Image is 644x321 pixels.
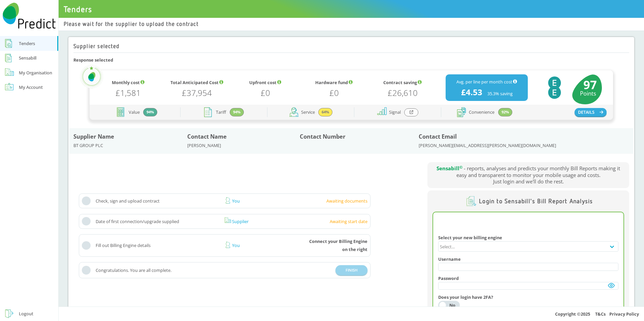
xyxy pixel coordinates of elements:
[461,86,482,96] h1: £4.53
[96,217,179,225] span: Date of first connection/upgrade supplied
[498,108,512,116] div: 92%
[162,78,231,86] div: Total Anticipated Cost
[231,86,300,97] h1: £0
[438,295,618,300] h4: Does your login have 2FA?
[300,86,368,97] h1: £0
[438,276,618,281] h4: Password
[479,198,593,205] h4: Login to Sensabill's Bill Report Analysis
[419,133,629,141] div: Contact Email
[19,69,52,77] div: My Organisation
[459,165,462,170] sup: ©
[19,83,43,91] div: My Account
[73,133,187,141] div: Supplier Name
[94,86,162,97] h1: £1,581
[230,108,244,116] div: 94%
[419,133,629,149] div: [PERSON_NAME][EMAIL_ADDRESS][PERSON_NAME][DOMAIN_NAME]
[187,133,300,141] div: Contact Name
[73,56,630,64] h1: Response selected
[300,133,419,141] div: Contact Number
[438,257,618,262] h4: Username
[96,266,171,274] span: Congratulations. You are all complete.
[595,311,606,317] a: T&Cs
[368,78,437,86] div: Contract saving
[216,110,226,114] span: Tariff
[59,307,644,321] div: Copyright © 2025
[301,110,315,114] span: Service
[231,78,300,86] div: Upfront cost
[19,39,35,47] div: Tenders
[580,89,597,98] div: Points
[438,301,460,310] button: YesNo
[487,90,513,98] h4: 35.3 % saving
[427,162,629,188] div: - reports, analyses and predicts your monthly Bill Reports making it easy and transparent to moni...
[187,133,300,149] div: [PERSON_NAME]
[225,217,272,225] div: Supplier
[73,133,187,149] div: BT GROUP PLC
[469,110,494,114] span: Convenience
[438,235,618,240] h4: Select your new billing engine
[129,110,140,114] span: Value
[225,241,272,249] div: You
[368,86,437,97] h1: £26,610
[143,108,157,116] div: 94%
[94,78,162,86] div: Monthly cost
[64,21,198,28] div: Please wait for the supplier to upload the contract
[389,110,401,114] span: Signal
[447,303,458,308] div: No
[225,197,272,205] div: You
[318,108,332,116] div: 64%
[96,197,160,205] span: Check, sign and upload contract
[73,43,120,49] h2: Supplier selected
[437,165,462,172] span: Sensabill
[19,54,36,62] div: Sensabill
[446,78,528,86] div: Avg. per line per month cost
[326,197,367,205] div: Awaiting documents
[79,64,105,90] img: Top Rated
[19,310,33,318] div: Logout
[330,217,367,225] div: Awaiting start date
[440,244,455,249] div: Select...
[609,311,639,317] a: Privacy Policy
[580,79,597,89] h1: 97
[309,237,367,253] div: Connect your Billing Engine on the right
[3,3,56,29] img: Predict Mobile
[96,241,151,249] span: Fill out Billing Engine details
[300,78,368,86] div: Hardware fund
[162,86,231,97] h1: £37,954
[575,108,607,117] button: DETAILS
